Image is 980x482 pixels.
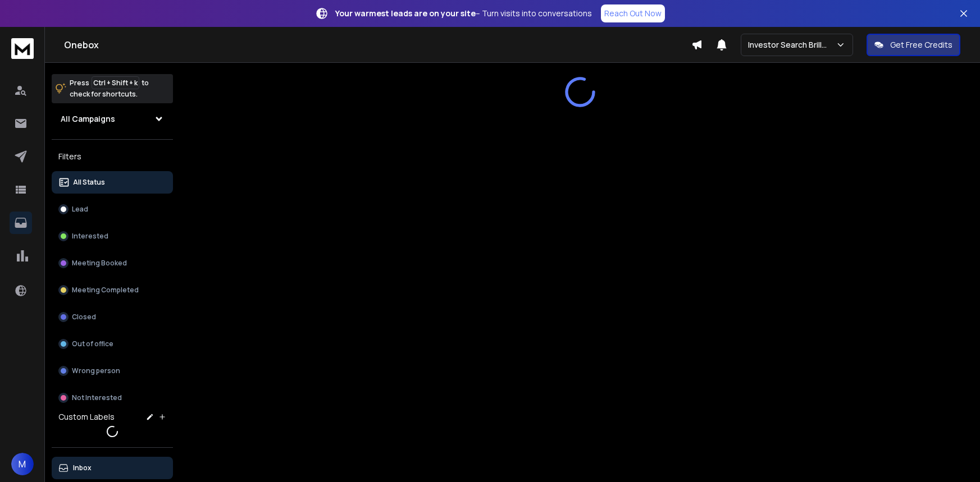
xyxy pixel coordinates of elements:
p: Reach Out Now [604,8,662,19]
h1: All Campaigns [61,113,115,125]
button: M [11,453,34,475]
button: Meeting Booked [52,252,173,274]
button: Out of office [52,333,173,355]
p: Lead [72,205,88,214]
button: Meeting Completed [52,279,173,301]
button: All Status [52,171,173,194]
p: Meeting Booked [72,259,127,268]
p: Out of office [72,339,113,348]
span: Ctrl + Shift + k [92,76,139,89]
h3: Custom Labels [58,411,115,423]
p: Investor Search Brillwood [748,39,836,51]
p: Inbox [73,463,92,472]
h1: Onebox [64,38,691,52]
button: Lead [52,198,173,221]
button: Not Interested [52,387,173,409]
p: Not Interested [72,393,122,402]
button: Interested [52,225,173,247]
img: logo [11,38,34,59]
button: Closed [52,306,173,328]
p: Interested [72,232,108,241]
strong: Your warmest leads are on your site [335,8,476,19]
button: Wrong person [52,360,173,382]
button: Inbox [52,457,173,479]
p: Wrong person [72,366,120,375]
p: Get Free Credits [890,39,952,51]
p: – Turn visits into conversations [335,8,592,19]
p: Press to check for shortcuts. [70,77,149,100]
a: Reach Out Now [601,4,665,22]
button: Get Free Credits [867,34,960,56]
p: All Status [73,178,105,187]
p: Closed [72,313,96,322]
p: Meeting Completed [72,286,139,295]
button: All Campaigns [52,108,173,130]
h3: Filters [52,149,173,164]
